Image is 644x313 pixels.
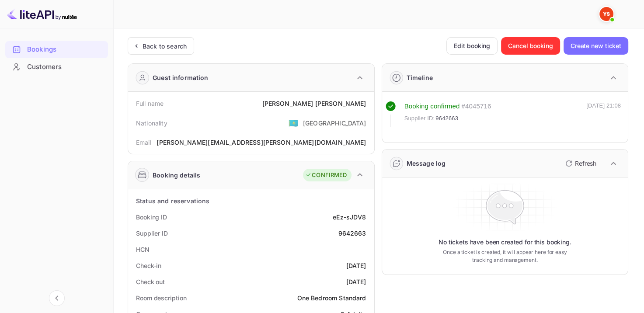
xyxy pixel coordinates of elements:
[136,277,165,286] div: Check out
[136,138,151,147] div: Email
[49,290,65,306] button: Collapse navigation
[136,229,168,238] div: Supplier ID
[7,7,77,21] img: LiteAPI logo
[5,41,108,58] div: Bookings
[262,99,366,108] div: [PERSON_NAME] [PERSON_NAME]
[407,159,446,168] div: Message log
[333,212,366,222] div: eEz-sJDV8
[136,245,150,254] div: HCN
[5,59,108,75] a: Customers
[297,293,366,303] div: One Bedroom Standard
[501,37,560,55] button: Cancel booking
[136,196,209,205] div: Status and reservations
[461,101,491,111] div: # 4045716
[136,261,161,270] div: Check-in
[407,73,433,82] div: Timeline
[157,138,366,147] div: [PERSON_NAME][EMAIL_ADDRESS][PERSON_NAME][DOMAIN_NAME]
[303,118,366,128] div: [GEOGRAPHIC_DATA]
[27,45,104,55] div: Bookings
[153,73,209,82] div: Guest information
[338,229,366,238] div: 9642663
[586,101,621,127] div: [DATE] 21:08
[404,114,435,123] span: Supplier ID:
[5,41,108,57] a: Bookings
[564,37,628,55] button: Create new ticket
[27,62,104,72] div: Customers
[143,42,187,51] div: Back to search
[446,37,498,55] button: Edit booking
[404,101,460,111] div: Booking confirmed
[136,99,164,108] div: Full name
[136,118,167,128] div: Nationality
[560,156,600,170] button: Refresh
[153,170,200,180] div: Booking details
[305,171,347,180] div: CONFIRMED
[439,248,571,264] p: Once a ticket is created, it will appear here for easy tracking and management.
[5,59,108,76] div: Customers
[346,277,366,286] div: [DATE]
[439,238,571,247] p: No tickets have been created for this booking.
[136,293,186,303] div: Room description
[599,7,613,21] img: Yandex Support
[435,114,458,123] span: 9642663
[289,115,299,131] span: United States
[346,261,366,270] div: [DATE]
[136,212,167,222] div: Booking ID
[575,159,596,168] p: Refresh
